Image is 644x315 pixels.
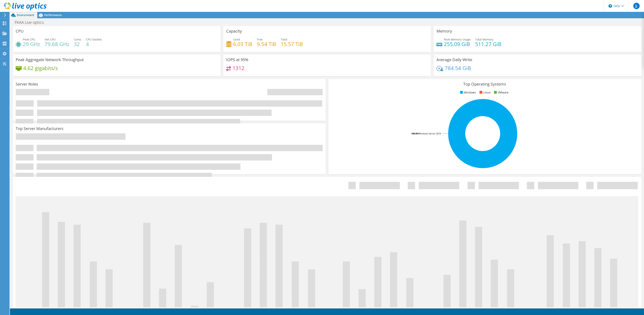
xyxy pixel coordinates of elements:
[233,66,244,70] h4: 1312
[633,3,640,9] span: JJ
[281,42,303,46] h4: 15.57 TiB
[74,42,81,46] h4: 32
[17,13,34,17] span: Environment
[16,82,38,86] h3: Server Roles
[86,38,102,41] span: CPU Sockets
[444,42,471,46] h4: 255.09 GiB
[16,58,84,62] h3: Peak Aggregate Network Throughput
[411,132,419,135] tspan: 100.0%
[226,29,242,33] h3: Capacity
[331,82,638,86] h3: Top Operating Systems
[281,38,287,41] span: Total
[23,42,40,46] h4: 29 GHz
[16,126,63,131] h3: Top Server Manufacturers
[493,90,508,95] li: VMware
[436,29,452,33] h3: Memory
[444,38,471,41] span: Peak Memory Usage
[459,90,476,95] li: Windows
[45,42,69,46] h4: 79.68 GHz
[475,42,501,46] h4: 511.27 GiB
[86,42,102,46] h4: 4
[23,66,58,70] h4: 4.62 gigabits/s
[74,38,81,41] span: Cores
[44,13,62,17] span: Performance
[23,38,35,41] span: Peak CPU
[257,42,276,46] h4: 9.54 TiB
[226,58,248,62] h3: IOPS at 95%
[479,90,490,95] li: Linux
[16,29,24,33] h3: CPU
[445,66,471,70] h4: 784.54 GiB
[475,38,493,41] span: Total Memory
[233,42,252,46] h4: 6.03 TiB
[13,20,50,25] h1: FKAA Live optics
[257,38,263,41] span: Free
[436,58,472,62] h3: Average Daily Write
[608,4,612,8] svg: \n
[233,38,240,41] span: Used
[419,132,441,135] tspan: Windows Server 2019
[45,38,56,41] span: Net CPU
